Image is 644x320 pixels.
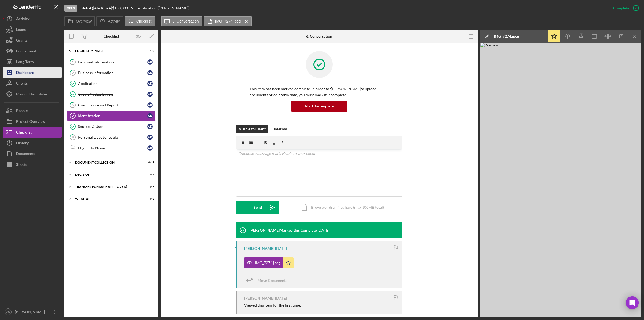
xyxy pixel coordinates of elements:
[3,159,62,170] a: Sheets
[204,16,252,26] button: IMG_7274.jpeg
[3,78,62,89] a: Clients
[16,35,27,47] div: Grants
[108,19,120,23] label: Activity
[271,125,290,133] button: Internal
[305,101,334,112] div: Mark Incomplete
[250,86,389,98] p: This item has been marked complete. In order for [PERSON_NAME] to upload documents or edit form d...
[16,78,28,90] div: Clients
[67,89,156,100] a: Credit AuthorizationAK
[3,148,62,159] a: Documents
[145,161,154,164] div: 0 / 19
[72,135,74,139] tspan: 8
[67,143,156,153] a: Eligibility PhaseAK
[72,103,74,107] tspan: 5
[78,60,147,64] div: Personal Information
[3,105,62,116] button: People
[94,6,112,10] div: Abi KOYA |
[72,71,74,74] tspan: 2
[244,246,274,251] div: [PERSON_NAME]
[67,121,156,132] a: Sources & UsesAK
[3,56,62,67] button: Long-Term
[64,16,95,26] button: Overview
[608,3,641,13] button: Complete
[67,110,156,121] a: IdentificationAK
[147,102,153,108] div: A K
[3,46,62,56] a: Educational
[6,311,10,314] text: AD
[75,185,141,188] div: Transfer Funds (If Approved)
[67,57,156,67] a: 1Personal InformationAK
[215,19,241,23] label: IMG_7274.jpeg
[78,81,147,86] div: Application
[236,201,279,214] button: Send
[613,3,629,13] div: Complete
[145,173,154,176] div: 0 / 2
[16,89,47,101] div: Product Templates
[275,296,287,300] time: 2025-09-09 18:29
[173,19,199,23] label: 6. Conversation
[125,16,155,26] button: Checklist
[16,13,29,26] div: Activity
[274,125,287,133] div: Internal
[147,92,153,97] div: A K
[16,105,28,117] div: People
[136,19,152,23] label: Checklist
[67,78,156,89] a: ApplicationAK
[3,35,62,46] button: Grants
[16,116,45,128] div: Project Overview
[147,145,153,151] div: A K
[244,296,274,300] div: [PERSON_NAME]
[78,114,147,118] div: Identification
[78,124,147,129] div: Sources & Uses
[75,161,141,164] div: Document Collection
[3,116,62,127] a: Project Overview
[3,138,62,148] a: History
[16,138,29,150] div: History
[254,201,262,214] div: Send
[96,16,123,26] button: Activity
[16,56,34,69] div: Long-Term
[3,127,62,138] button: Checklist
[275,246,287,251] time: 2025-09-09 18:29
[16,24,26,36] div: Loans
[13,307,48,319] div: [PERSON_NAME]
[244,303,301,307] div: Viewed this item for the first time.
[78,71,147,75] div: Business Information
[3,89,62,99] button: Product Templates
[64,5,77,12] div: Open
[626,296,639,309] div: Open Intercom Messenger
[147,113,153,118] div: A K
[145,197,154,200] div: 0 / 2
[16,148,35,160] div: Documents
[130,6,189,10] div: | 6. Identification ([PERSON_NAME])
[258,278,287,283] span: Move Documents
[75,173,141,176] div: Decision
[16,159,27,171] div: Sheets
[250,228,317,232] div: [PERSON_NAME] Marked this Complete
[16,46,36,58] div: Educational
[72,60,74,64] tspan: 1
[78,135,147,139] div: Personal Debt Schedule
[3,307,62,317] button: AD[PERSON_NAME]
[147,59,153,65] div: A K
[494,34,519,38] div: IMG_7274.jpeg
[147,124,153,129] div: A K
[147,81,153,86] div: A K
[78,146,147,150] div: Eligibility Phase
[147,135,153,140] div: A K
[3,24,62,35] button: Loans
[16,67,34,79] div: Dashboard
[3,13,62,24] button: Activity
[82,6,93,10] b: BobaQ
[317,228,329,232] time: 2025-09-09 19:28
[3,67,62,78] button: Dashboard
[145,185,154,188] div: 0 / 7
[161,16,202,26] button: 6. Conversation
